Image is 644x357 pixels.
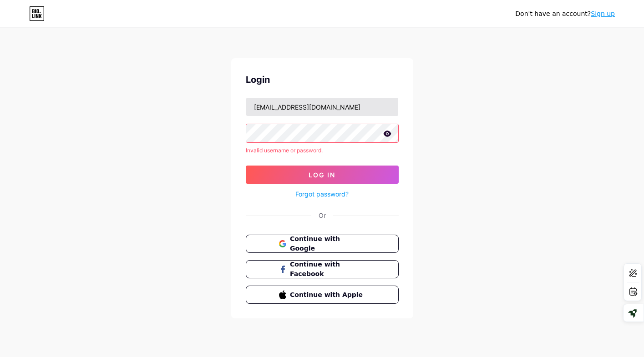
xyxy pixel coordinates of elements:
div: Or [319,211,326,220]
div: Invalid username or password. [246,146,399,155]
button: Continue with Apple [246,286,399,304]
input: Username [246,98,398,116]
a: Sign up [591,10,615,17]
div: Don't have an account? [515,9,615,19]
button: Log In [246,166,399,184]
span: Log In [309,171,335,179]
span: Continue with Apple [290,290,365,300]
a: Forgot password? [295,189,349,199]
button: Continue with Facebook [246,260,399,278]
div: Login [246,73,399,86]
span: Continue with Google [290,234,365,253]
span: Continue with Facebook [290,260,365,279]
button: Continue with Google [246,235,399,253]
